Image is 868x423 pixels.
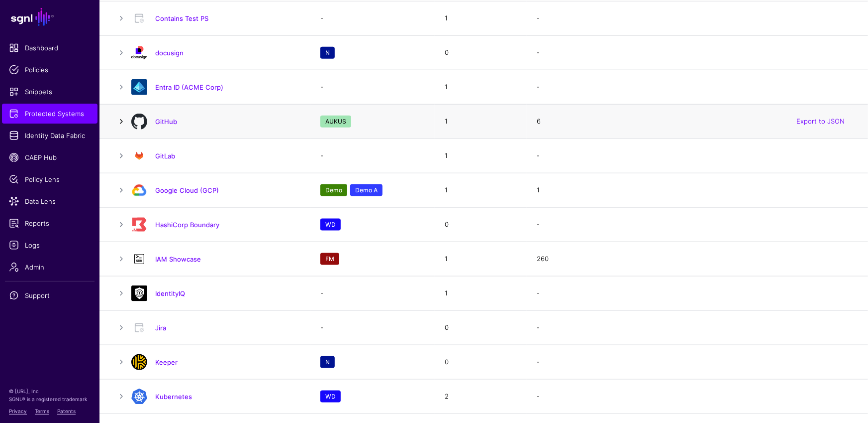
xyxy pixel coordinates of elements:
[9,131,91,141] span: Identity Data Fabric
[310,310,435,345] td: -
[310,1,435,35] td: -
[537,117,852,127] div: 6
[9,174,91,184] span: Policy Lens
[9,87,91,97] span: Snippets
[155,186,219,194] a: Google Cloud (GCP)
[537,357,852,367] div: -
[537,13,852,23] div: -
[9,387,91,395] p: © [URL], Inc
[155,118,177,126] a: GitHub
[155,289,185,297] a: IdentityIQ
[2,82,97,102] a: Snippets
[435,104,527,139] td: 1
[9,290,91,300] span: Support
[155,49,184,57] a: docusign
[131,217,147,233] img: svg+xml;base64,PD94bWwgdmVyc2lvbj0iMS4wIiBlbmNvZGluZz0iVVRGLTgiPz4KPHN2ZyB2ZXJzaW9uPSIxLjEiIHhtbG...
[435,173,527,207] td: 1
[155,83,223,91] a: Entra ID (ACME Corp)
[35,408,49,414] a: Terms
[155,221,219,229] a: HashiCorp Boundary
[131,182,147,198] img: svg+xml;base64,PHN2ZyB3aWR0aD0iMzQ2IiBoZWlnaHQ9IjI3NCIgdmlld0JveD0iMCAwIDM0NiAyNzQiIGZpbGw9Im5vbm...
[537,220,852,230] div: -
[57,408,76,414] a: Patents
[435,310,527,345] td: 0
[320,47,335,59] span: N
[155,393,192,401] a: Kubernetes
[9,152,91,162] span: CAEP Hub
[310,139,435,173] td: -
[435,242,527,276] td: 1
[435,379,527,414] td: 2
[537,82,852,92] div: -
[9,262,91,272] span: Admin
[537,288,852,298] div: -
[350,184,383,196] span: Demo A
[155,14,208,22] a: Contains Test PS
[2,235,97,255] a: Logs
[9,65,91,75] span: Policies
[537,392,852,402] div: -
[435,70,527,104] td: 1
[131,354,147,370] img: svg+xml;base64,PD94bWwgdmVyc2lvbj0iMS4wIiBlbmNvZGluZz0iVVRGLTgiPz4KPHN2ZyB2ZXJzaW9uPSIxLjEiIHhtbG...
[435,345,527,379] td: 0
[2,191,97,211] a: Data Lens
[537,323,852,333] div: -
[320,356,335,368] span: N
[2,38,97,58] a: Dashboard
[9,196,91,206] span: Data Lens
[9,408,27,414] a: Privacy
[131,45,147,61] img: svg+xml;base64,PD94bWwgdmVyc2lvbj0iMS4wIiBlbmNvZGluZz0iVVRGLTgiIHN0YW5kYWxvbmU9Im5vIj8+CjxzdmcKIC...
[9,395,91,403] p: SGNL® is a registered trademark
[435,207,527,242] td: 0
[2,126,97,145] a: Identity Data Fabric
[131,79,147,95] img: svg+xml;base64,PHN2ZyB3aWR0aD0iNjQiIGhlaWdodD0iNjQiIHZpZXdCb3g9IjAgMCA2NCA2NCIgZmlsbD0ibm9uZSIgeG...
[435,35,527,70] td: 0
[2,257,97,277] a: Admin
[131,114,147,130] img: svg+xml;base64,PHN2ZyB3aWR0aD0iOTgiIGhlaWdodD0iOTYiIHhtbG5zPSJodHRwOi8vd3d3LnczLm9yZy8yMDAwL3N2Zy...
[131,389,147,405] img: svg+xml;base64,PD94bWwgdmVyc2lvbj0iMS4wIiBlbmNvZGluZz0iVVRGLTgiPz4KPHN2ZyB2ZXJzaW9uPSIxLjEiIHhtbG...
[537,254,852,264] div: 260
[435,276,527,310] td: 1
[2,169,97,189] a: Policy Lens
[155,152,175,160] a: GitLab
[155,358,178,366] a: Keeper
[2,104,97,124] a: Protected Systems
[320,184,347,196] span: Demo
[796,117,845,125] a: Export to JSON
[9,43,91,53] span: Dashboard
[155,255,201,263] a: IAM Showcase
[9,240,91,250] span: Logs
[131,285,147,301] img: Pgo8IURPQ1RZUEUgc3ZnIFBVQkxJQyAiLS8vVzNDLy9EVEQgU1ZHIDIwMDEwOTA0Ly9FTiIKICJodHRwOi8vd3d3LnczLm9yZ...
[310,70,435,104] td: -
[537,185,852,195] div: 1
[131,148,147,164] img: svg+xml;base64,PHN2ZyB4bWxucz0iaHR0cDovL3d3dy53My5vcmcvMjAwMC9zdmciIHZpZXdCb3g9IjAgMCAzODAgMzgwIj...
[2,213,97,233] a: Reports
[9,109,91,119] span: Protected Systems
[2,60,97,80] a: Policies
[320,253,339,265] span: FM
[9,218,91,228] span: Reports
[320,219,341,231] span: WD
[131,251,147,267] img: svg+xml;base64,PHN2ZyB3aWR0aD0iNjQiIGhlaWdodD0iNjQiIHZpZXdCb3g9IjAgMCA2NCA2NCIgZmlsbD0ibm9uZSIgeG...
[435,139,527,173] td: 1
[310,276,435,310] td: -
[320,391,341,403] span: WD
[435,1,527,35] td: 1
[6,6,94,28] a: SGNL
[2,147,97,167] a: CAEP Hub
[537,151,852,161] div: -
[537,48,852,58] div: -
[155,324,166,332] a: Jira
[320,116,351,128] span: AUKUS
